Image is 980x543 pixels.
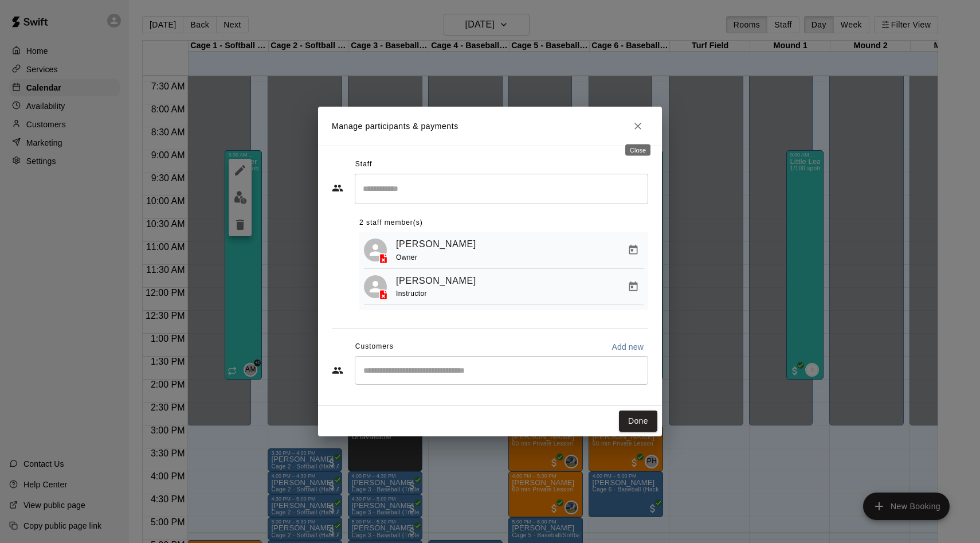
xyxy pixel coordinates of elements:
div: Close [625,144,650,156]
span: 2 staff member(s) [359,214,423,232]
span: Owner [396,253,417,261]
a: [PERSON_NAME] [396,274,476,288]
button: Manage bookings & payment [623,240,644,260]
svg: Customers [332,365,343,376]
p: Manage participants & payments [332,120,458,132]
div: chris resendiz [364,275,387,298]
span: Instructor [396,290,427,298]
div: Start typing to search customers... [355,356,648,385]
span: Staff [355,155,372,174]
button: Done [619,411,657,432]
button: Add new [607,338,648,356]
div: Search staff [355,174,648,204]
div: Austin McAlester [364,239,387,261]
a: [PERSON_NAME] [396,237,476,252]
p: Add new [611,341,644,353]
button: Close [628,116,648,136]
span: Customers [355,338,394,356]
svg: Staff [332,182,343,194]
button: Manage bookings & payment [623,276,644,297]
